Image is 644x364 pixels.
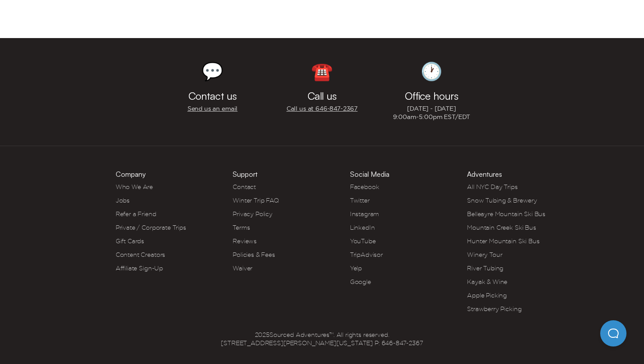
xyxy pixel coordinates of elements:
h3: Social Media [350,171,389,178]
a: Gift Cards [116,238,144,245]
a: Belleayre Mountain Ski Bus [467,210,545,217]
a: Policies & Fees [233,251,275,258]
a: All NYC Day Trips [467,183,517,190]
a: Call us at 646‍-847‍-2367 [287,105,357,113]
a: Winery Tour [467,251,502,258]
a: Refer a Friend [116,210,156,217]
a: Private / Corporate Trips [116,224,186,231]
a: LinkedIn [350,224,375,231]
a: Winter Trip FAQ [233,197,279,204]
a: Snow Tubing & Brewery [467,197,537,204]
a: Twitter [350,197,370,204]
a: Instagram [350,210,379,217]
div: 💬 [202,63,223,80]
a: YouTube [350,238,376,245]
h3: Support [233,171,258,178]
a: Kayak & Wine [467,278,507,285]
a: Apple Picking [467,292,507,299]
div: 🕐 [421,63,442,80]
a: Contact [233,183,256,190]
a: Strawberry Picking [467,305,521,312]
h3: Call us [308,91,336,101]
p: [DATE] - [DATE] 9:00am-5:00pm EST/EDT [393,105,471,121]
a: Content Creators [116,251,165,258]
a: River Tubing [467,265,503,272]
a: Hunter Mountain Ski Bus [467,238,539,245]
a: Send us an email [188,105,237,113]
a: Mountain Creek Ski Bus [467,224,536,231]
h3: Company [116,171,146,178]
a: Privacy Policy [233,210,272,217]
h3: Office hours [405,91,458,101]
a: Who We Are [116,183,153,190]
a: TripAdvisor [350,251,383,258]
a: Yelp [350,265,362,272]
a: Jobs [116,197,130,204]
a: Terms [233,224,250,231]
span: 2025 Sourced Adventures™. All rights reserved. [STREET_ADDRESS][PERSON_NAME][US_STATE] P: 646‍-84... [221,331,423,347]
h3: Contact us [188,91,237,101]
a: Google [350,278,371,285]
a: Affiliate Sign-Up [116,265,163,272]
h3: Adventures [467,171,502,178]
a: Waiver [233,265,252,272]
iframe: Help Scout Beacon - Open [600,320,626,346]
div: ☎️ [311,63,333,80]
a: Facebook [350,183,379,190]
a: Reviews [233,238,257,245]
